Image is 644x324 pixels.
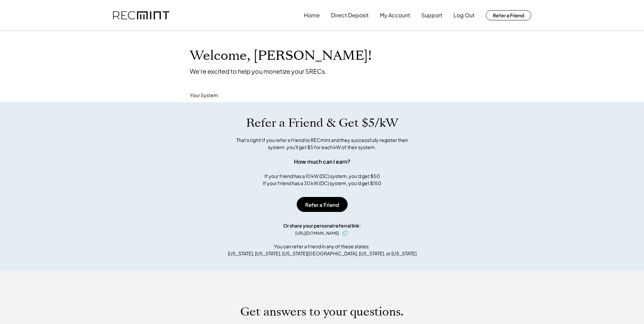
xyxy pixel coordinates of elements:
div: Or share your personal referral link: [283,222,361,229]
div: Your System: [190,92,219,99]
button: Refer a Friend [486,10,531,20]
button: Log Out [454,8,475,22]
button: Direct Deposit [331,8,369,22]
button: Home [304,8,320,22]
button: Refer a Friend [297,197,348,212]
button: click to copy [341,229,349,237]
div: That's right! If you refer a friend to RECmint and they successfully register their system, you'l... [229,137,416,151]
div: How much can I earn? [294,158,350,166]
button: My Account [380,8,410,22]
h1: Welcome, [PERSON_NAME]! [190,48,372,64]
h1: Refer a Friend & Get $5/kW [246,116,398,130]
h1: Get answers to your questions. [240,305,404,319]
img: recmint-logotype%403x.png [113,11,169,20]
div: [URL][DOMAIN_NAME] [295,230,339,236]
div: If your friend has a 10 kW (DC) system, you'd get $50 If your friend has a 30 kW (DC) system, you... [263,173,381,187]
div: You can refer a friend in any of these states: [US_STATE], [US_STATE], [US_STATE][GEOGRAPHIC_DATA... [228,243,417,257]
button: Support [421,8,442,22]
div: We're excited to help you monetize your SRECs. [190,67,327,75]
